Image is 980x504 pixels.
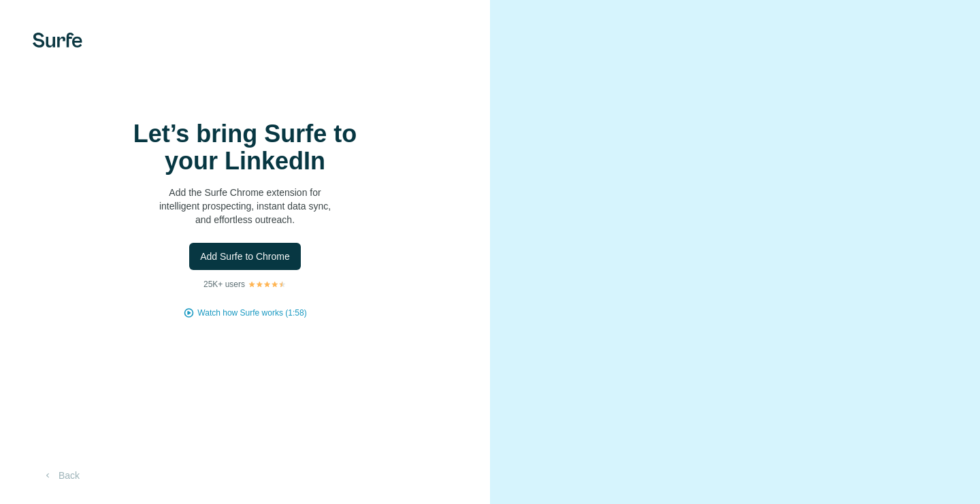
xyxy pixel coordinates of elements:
img: Surfe's logo [33,33,82,48]
button: Add Surfe to Chrome [189,243,301,270]
button: Back [33,463,89,488]
p: 25K+ users [203,278,245,290]
button: Watch how Surfe works (1:58) [197,307,306,319]
h1: Let’s bring Surfe to your LinkedIn [109,120,381,175]
img: Rating Stars [248,280,287,288]
p: Add the Surfe Chrome extension for intelligent prospecting, instant data sync, and effortless out... [109,186,381,226]
span: Add Surfe to Chrome [200,250,290,263]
